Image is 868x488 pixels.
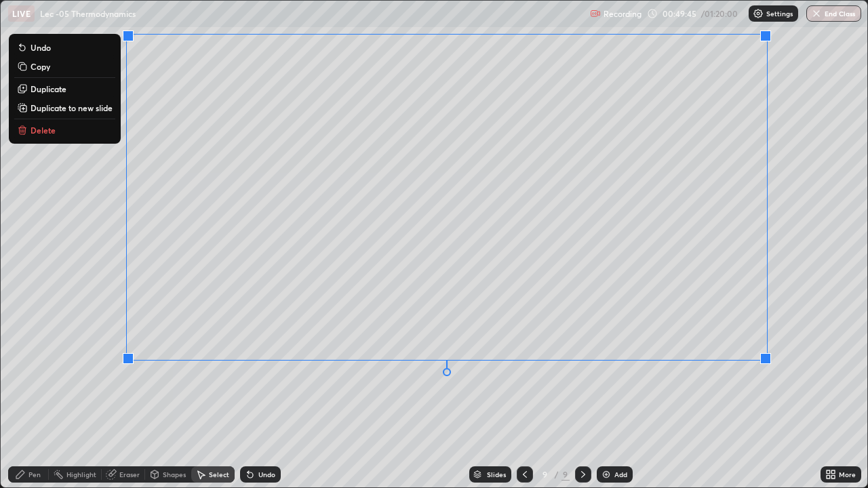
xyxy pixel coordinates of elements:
button: Delete [14,122,115,138]
div: Slides [487,471,506,478]
button: Copy [14,58,115,75]
button: Duplicate [14,81,115,97]
div: Add [614,471,627,478]
p: Copy [31,61,50,72]
img: add-slide-button [601,469,612,480]
img: end-class-cross [811,8,822,19]
img: class-settings-icons [753,8,764,19]
div: 9 [561,468,570,481]
div: More [839,471,856,478]
p: Settings [766,10,793,17]
div: Select [209,471,229,478]
div: Highlight [66,471,96,478]
div: / [555,470,559,479]
p: Duplicate to new slide [31,102,113,113]
div: Undo [258,471,275,478]
div: Shapes [163,471,186,478]
p: LIVE [12,8,31,19]
p: Recording [604,9,642,19]
button: Duplicate to new slide [14,100,115,116]
button: Undo [14,39,115,56]
button: End Class [806,5,861,22]
p: Duplicate [31,83,66,94]
p: Delete [31,125,56,136]
div: Pen [28,471,41,478]
div: Eraser [119,471,140,478]
img: recording.375f2c34.svg [590,8,601,19]
div: 9 [538,470,552,479]
p: Lec -05 Thermodynamics [40,8,136,19]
